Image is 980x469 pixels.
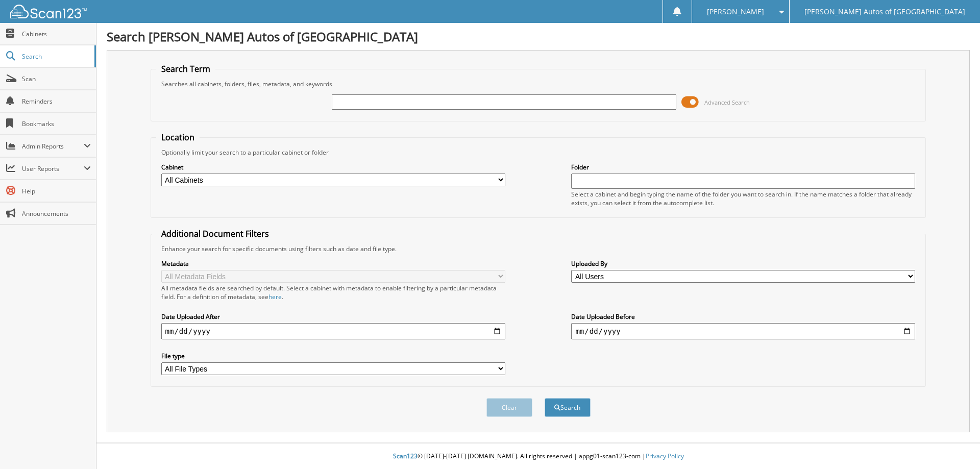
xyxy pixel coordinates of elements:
span: Search [22,52,89,61]
input: end [571,323,915,339]
div: All metadata fields are searched by default. Select a cabinet with metadata to enable filtering b... [161,284,505,301]
button: Clear [486,398,532,417]
span: Scan [22,75,91,83]
input: start [161,323,505,339]
label: Folder [571,163,915,171]
div: Enhance your search for specific documents using filters such as date and file type. [156,244,921,253]
h1: Search [PERSON_NAME] Autos of [GEOGRAPHIC_DATA] [107,28,970,45]
div: Optionally limit your search to a particular cabinet or folder [156,148,921,157]
div: Select a cabinet and begin typing the name of the folder you want to search in. If the name match... [571,190,915,207]
span: User Reports [22,164,84,173]
div: Searches all cabinets, folders, files, metadata, and keywords [156,80,921,88]
span: Admin Reports [22,142,84,151]
div: © [DATE]-[DATE] [DOMAIN_NAME]. All rights reserved | appg01-scan123-com | [96,444,980,469]
img: scan123-logo-white.svg [10,5,87,18]
span: [PERSON_NAME] Autos of [GEOGRAPHIC_DATA] [804,9,965,15]
label: Cabinet [161,163,505,171]
a: Privacy Policy [646,452,684,460]
span: Announcements [22,209,91,218]
span: [PERSON_NAME] [707,9,764,15]
span: Reminders [22,97,91,106]
span: Scan123 [393,452,418,460]
label: Uploaded By [571,259,915,268]
label: Metadata [161,259,505,268]
span: Bookmarks [22,119,91,128]
label: Date Uploaded After [161,312,505,321]
a: here [268,292,282,301]
legend: Additional Document Filters [156,228,274,239]
span: Advanced Search [704,98,750,106]
label: Date Uploaded Before [571,312,915,321]
legend: Search Term [156,63,215,75]
span: Help [22,187,91,195]
label: File type [161,352,505,360]
button: Search [545,398,591,417]
legend: Location [156,132,200,143]
span: Cabinets [22,30,91,38]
